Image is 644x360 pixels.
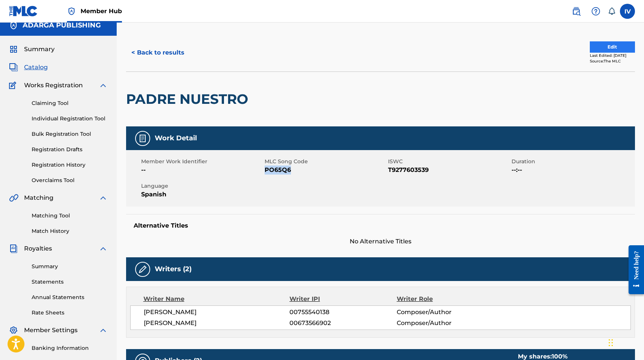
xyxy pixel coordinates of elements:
[32,278,108,286] a: Statements
[608,8,615,15] div: Notifications
[590,53,635,58] div: Last Edited: [DATE]
[9,63,48,72] a: CatalogCatalog
[289,308,396,317] span: 00755540138
[24,63,48,72] span: Catalog
[32,309,108,317] a: Rate Sheets
[99,244,108,253] img: expand
[81,7,122,15] span: Member Hub
[512,158,633,166] span: Duration
[9,6,38,17] img: MLC Logo
[32,130,108,138] a: Bulk Registration Tool
[141,182,263,190] span: Language
[32,212,108,220] a: Matching Tool
[32,161,108,169] a: Registration History
[126,91,252,108] h2: PADRE NUESTRO
[609,331,613,354] div: Arrastrar
[24,244,52,253] span: Royalties
[569,4,584,19] a: Public Search
[572,7,581,16] img: search
[144,319,290,328] span: [PERSON_NAME]
[9,45,18,54] img: Summary
[623,239,644,300] iframe: Resource Center
[265,158,386,166] span: MLC Song Code
[134,222,627,229] h5: Alternative Titles
[138,134,147,143] img: Work Detail
[126,43,190,62] button: < Back to results
[141,158,263,166] span: Member Work Identifier
[126,237,635,246] span: No Alternative Titles
[99,193,108,202] img: expand
[9,193,18,202] img: Matching
[32,227,108,235] a: Match History
[32,146,108,153] a: Registration Drafts
[24,193,53,202] span: Matching
[32,344,108,352] a: Banking Information
[606,324,644,360] div: Widget de chat
[620,4,635,19] div: User Menu
[32,115,108,123] a: Individual Registration Tool
[388,166,510,175] span: T9277603539
[289,319,396,328] span: 00673566902
[552,353,568,360] span: 100 %
[9,326,18,335] img: Member Settings
[24,326,78,335] span: Member Settings
[590,41,635,53] button: Edit
[9,45,55,54] a: SummarySummary
[143,295,290,304] div: Writer Name
[590,58,635,64] div: Source: The MLC
[67,7,76,16] img: Top Rightsholder
[591,7,600,16] img: help
[99,81,108,90] img: expand
[397,319,494,328] span: Composer/Author
[144,308,290,317] span: [PERSON_NAME]
[606,324,644,360] iframe: Chat Widget
[32,293,108,301] a: Annual Statements
[141,190,263,199] span: Spanish
[397,295,494,304] div: Writer Role
[138,265,147,274] img: Writers
[32,263,108,270] a: Summary
[265,166,386,175] span: PO65Q6
[388,158,510,166] span: ISWC
[9,81,19,90] img: Works Registration
[32,99,108,107] a: Claiming Tool
[141,166,263,175] span: --
[23,21,101,30] h5: ADARGA PUBLISHING
[9,244,18,253] img: Royalties
[155,134,197,143] h5: Work Detail
[24,81,83,90] span: Works Registration
[155,265,192,273] h5: Writers (2)
[588,4,603,19] div: Help
[397,308,494,317] span: Composer/Author
[32,176,108,184] a: Overclaims Tool
[9,63,18,72] img: Catalog
[9,21,18,30] img: Accounts
[289,295,397,304] div: Writer IPI
[512,166,633,175] span: --:--
[99,326,108,335] img: expand
[24,45,55,54] span: Summary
